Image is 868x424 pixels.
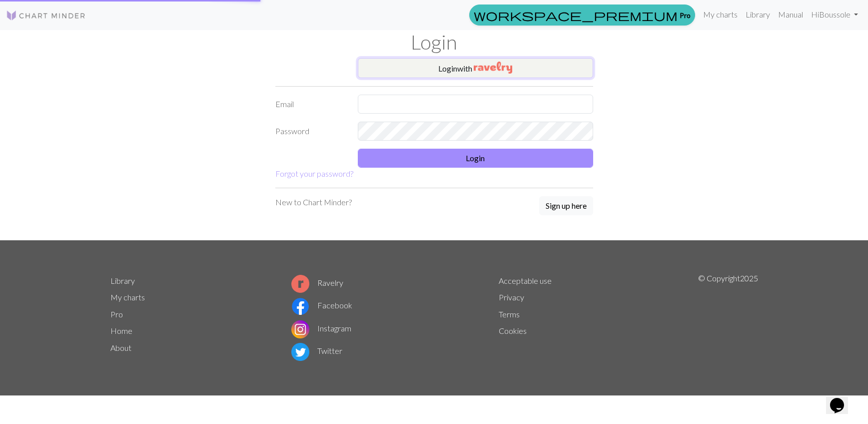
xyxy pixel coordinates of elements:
[269,122,352,141] label: Password
[291,320,309,338] img: Instagram logo
[110,309,123,319] a: Pro
[110,292,145,302] a: My charts
[110,343,131,352] a: About
[269,95,352,114] label: Email
[499,276,552,285] a: Acceptable use
[499,326,527,335] a: Cookies
[110,326,132,335] a: Home
[742,5,774,25] a: Library
[291,278,343,287] a: Ravelry
[499,292,524,302] a: Privacy
[291,300,352,310] a: Facebook
[474,62,512,74] img: Ravelry
[275,196,352,208] p: New to Chart Minder?
[539,196,593,215] button: Sign up here
[474,8,678,22] span: workspace_premium
[358,58,593,78] button: Loginwith
[469,5,695,26] a: Pro
[698,272,758,363] p: © Copyright 2025
[807,5,862,25] a: HiBoussole
[699,5,742,25] a: My charts
[774,5,807,25] a: Manual
[358,149,593,168] button: Login
[275,169,353,178] a: Forgot your password?
[104,30,764,54] h1: Login
[539,196,593,216] a: Sign up here
[499,309,520,319] a: Terms
[291,343,309,361] img: Twitter logo
[291,275,309,293] img: Ravelry logo
[291,323,351,333] a: Instagram
[291,297,309,315] img: Facebook logo
[826,384,858,414] iframe: chat widget
[291,346,342,355] a: Twitter
[110,276,135,285] a: Library
[6,10,86,22] img: Logo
